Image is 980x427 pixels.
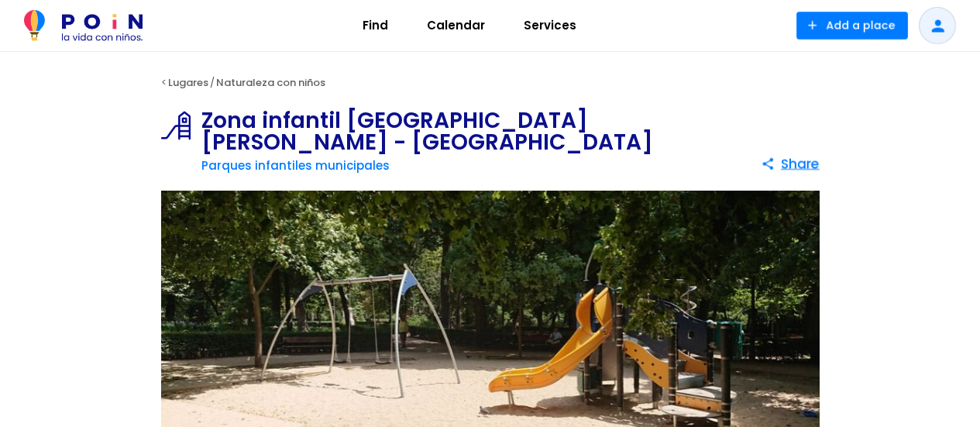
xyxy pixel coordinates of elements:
[420,13,492,38] span: Calendar
[504,7,596,44] a: Services
[168,75,208,90] a: Lugares
[201,110,760,153] h1: Zona infantil [GEOGRAPHIC_DATA][PERSON_NAME] - [GEOGRAPHIC_DATA]
[796,12,908,40] button: Add a place
[356,13,395,38] span: Find
[517,13,583,38] span: Services
[761,150,820,177] button: Share
[343,7,407,44] a: Find
[216,75,325,90] a: Naturaleza con niños
[407,7,504,44] a: Calendar
[161,110,202,141] img: Parques infantiles municipales
[201,157,390,174] a: Parques infantiles municipales
[142,71,839,95] div: < /
[24,10,143,41] img: POiN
